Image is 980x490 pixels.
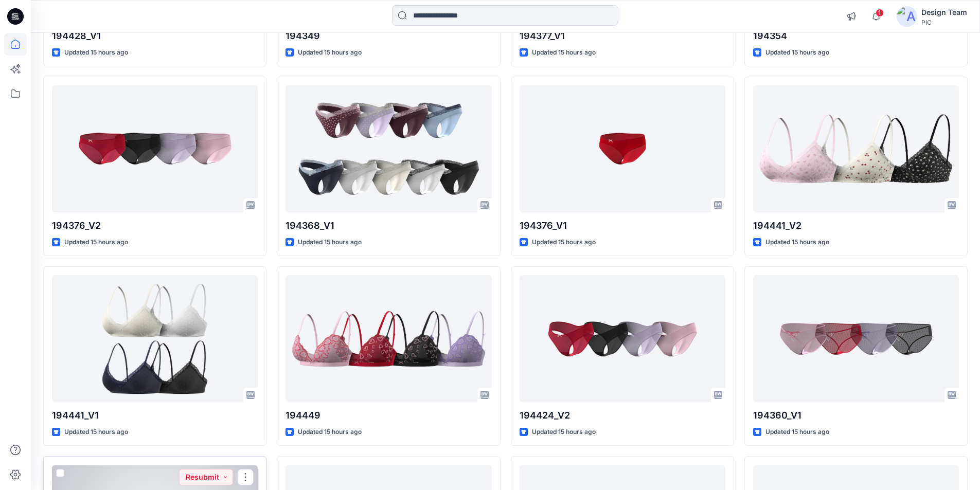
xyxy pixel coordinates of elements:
[765,47,829,58] p: Updated 15 hours ago
[286,85,491,212] a: 194368_V1
[286,29,491,43] p: 194349
[64,47,128,58] p: Updated 15 hours ago
[52,408,258,423] p: 194441_V1
[753,219,959,233] p: 194441_V2
[897,6,917,27] img: avatar
[753,85,959,212] a: 194441_V2
[532,427,596,438] p: Updated 15 hours ago
[52,29,258,43] p: 194428_V1
[921,19,967,26] div: PIC
[520,408,725,423] p: 194424_V2
[64,237,128,248] p: Updated 15 hours ago
[520,85,725,212] a: 194376_V1
[753,408,959,423] p: 194360_V1
[298,237,362,248] p: Updated 15 hours ago
[765,427,829,438] p: Updated 15 hours ago
[532,237,596,248] p: Updated 15 hours ago
[921,6,967,19] div: Design Team
[520,275,725,402] a: 194424_V2
[286,275,491,402] a: 194449
[52,85,258,212] a: 194376_V2
[286,219,491,233] p: 194368_V1
[532,47,596,58] p: Updated 15 hours ago
[286,408,491,423] p: 194449
[64,427,128,438] p: Updated 15 hours ago
[753,275,959,402] a: 194360_V1
[765,237,829,248] p: Updated 15 hours ago
[520,219,725,233] p: 194376_V1
[753,29,959,43] p: 194354
[52,275,258,402] a: 194441_V1
[52,219,258,233] p: 194376_V2
[298,427,362,438] p: Updated 15 hours ago
[298,47,362,58] p: Updated 15 hours ago
[520,29,725,43] p: 194377_V1
[876,9,884,17] span: 1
